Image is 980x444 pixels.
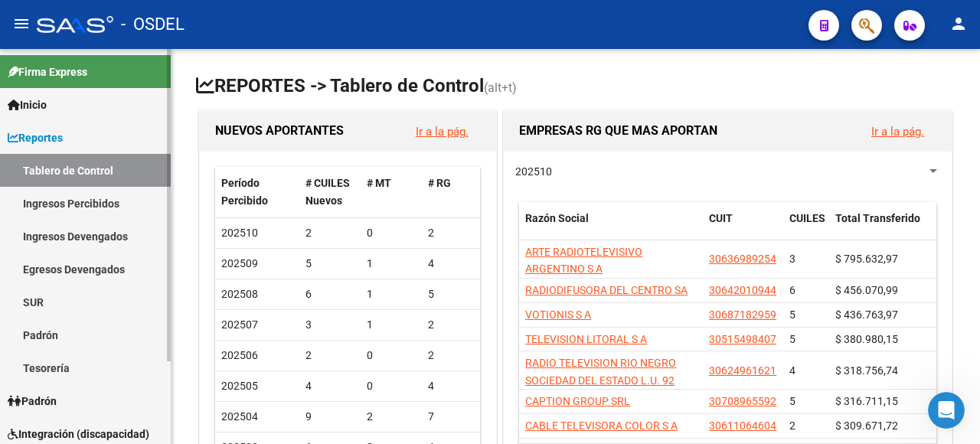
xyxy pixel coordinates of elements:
span: CAPTION GROUP SRL [525,395,630,407]
span: 202507 [221,318,258,331]
span: TELEVISION LITORAL S A [525,333,647,345]
mat-icon: person [949,15,968,33]
span: 30624961621 [709,364,776,377]
datatable-header-cell: CUILES [783,202,829,253]
span: $ 318.756,74 [835,364,898,377]
span: RADIODIFUSORA DEL CENTRO SA [525,284,688,296]
span: 202504 [221,410,258,423]
span: $ 316.711,15 [835,395,898,407]
button: Ir a la pág. [403,117,481,145]
datatable-header-cell: Razón Social [519,202,703,253]
span: 202506 [221,349,258,361]
div: 2 [305,224,354,242]
datatable-header-cell: # MT [361,167,422,217]
div: 1 [367,286,416,303]
span: Razón Social [525,212,589,224]
span: 30611064604 [709,420,776,432]
span: $ 795.632,97 [835,253,898,265]
datatable-header-cell: CUIT [703,202,783,253]
span: 5 [789,333,795,345]
span: Período Percibido [221,177,268,207]
span: 30515498407 [709,333,776,345]
span: EMPRESAS RG QUE MAS APORTAN [519,123,717,138]
div: 1 [367,316,416,334]
span: $ 456.070,99 [835,284,898,296]
span: CUIT [709,212,733,224]
span: - OSDEL [121,8,185,41]
span: Inicio [8,96,47,113]
div: 2 [428,224,477,242]
a: Ir a la pág. [416,125,469,139]
span: $ 436.763,97 [835,309,898,321]
span: 202505 [221,380,258,392]
span: Total Transferido [835,212,920,224]
span: (alt+t) [484,80,517,95]
button: Ir a la pág. [859,117,936,145]
span: Integración (discapacidad) [8,426,149,442]
div: 4 [305,377,354,395]
div: 5 [305,255,354,273]
span: 2 [789,420,795,432]
span: 6 [789,284,795,296]
span: CABLE TELEVISORA COLOR S A [525,420,678,432]
span: NUEVOS APORTANTES [215,123,344,138]
span: CUILES [789,212,825,224]
span: Reportes [8,129,63,146]
div: 2 [428,316,477,334]
div: 0 [367,377,416,395]
datatable-header-cell: Total Transferido [829,202,936,253]
span: # RG [428,177,451,189]
div: 7 [428,408,477,426]
span: # CUILES Nuevos [305,177,350,207]
span: 5 [789,395,795,407]
span: ARTE RADIOTELEVISIVO ARGENTINO S A [525,246,642,276]
div: 2 [305,347,354,364]
span: 202510 [221,227,258,239]
div: 3 [305,316,354,334]
span: 4 [789,364,795,377]
div: 6 [305,286,354,303]
datatable-header-cell: Período Percibido [215,167,299,217]
mat-icon: menu [12,15,31,33]
span: Firma Express [8,64,87,80]
div: 2 [428,347,477,364]
h1: REPORTES -> Tablero de Control [196,73,955,100]
div: 9 [305,408,354,426]
div: 1 [367,255,416,273]
span: 30642010944 [709,284,776,296]
span: 3 [789,253,795,265]
datatable-header-cell: # RG [422,167,483,217]
span: 202510 [515,165,552,178]
div: 4 [428,377,477,395]
span: 202508 [221,288,258,300]
span: $ 380.980,15 [835,333,898,345]
a: Ir a la pág. [871,125,924,139]
span: 30687182959 [709,309,776,321]
div: 0 [367,347,416,364]
div: 2 [367,408,416,426]
div: 0 [367,224,416,242]
datatable-header-cell: # CUILES Nuevos [299,167,361,217]
span: 5 [789,309,795,321]
span: # MT [367,177,391,189]
span: 30636989254 [709,253,776,265]
span: VOTIONIS S A [525,309,591,321]
span: 202509 [221,257,258,269]
iframe: Intercom live chat [928,392,965,429]
span: Padrón [8,393,57,410]
div: 5 [428,286,477,303]
span: $ 309.671,72 [835,420,898,432]
div: 4 [428,255,477,273]
span: 30708965592 [709,395,776,407]
span: RADIO TELEVISION RIO NEGRO SOCIEDAD DEL ESTADO L.U. 92 CANAL 10 [525,357,676,404]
